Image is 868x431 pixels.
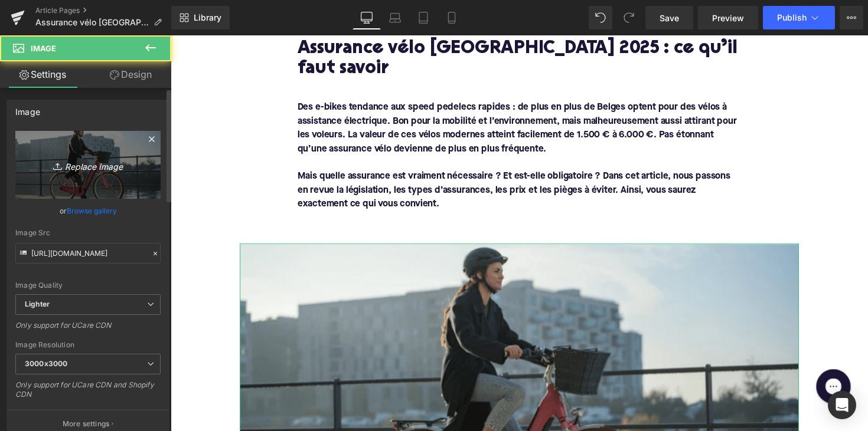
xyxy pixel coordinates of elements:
[31,44,56,53] span: Image
[353,6,381,29] a: Desktop
[88,61,174,88] a: Design
[67,200,117,221] a: Browse gallery
[25,359,67,368] b: 3000x3000
[438,6,466,29] a: Mobile
[381,6,409,29] a: Laptop
[828,391,856,419] div: Open Intercom Messenger
[35,6,171,15] a: Article Pages
[130,4,585,45] h1: Assurance vélo [GEOGRAPHIC_DATA] 2025 : ce qu’il faut savoir
[171,6,230,29] a: New Library
[15,229,161,237] div: Image Src
[15,380,161,407] div: Only support for UCare CDN and Shopify CDN
[777,13,807,22] span: Publish
[840,6,863,29] button: More
[660,12,679,24] span: Save
[41,157,135,172] i: Replace Image
[63,419,110,429] p: More settings
[409,6,438,29] a: Tablet
[130,140,573,177] font: Mais quelle assurance est vraiment nécessaire ? Et est-elle obligatoire ? Dans cet article, nous ...
[35,18,149,27] span: Assurance vélo [GEOGRAPHIC_DATA] 2025 : ce qu’il faut savoir
[712,12,744,24] span: Preview
[15,281,161,289] div: Image Quality
[15,321,161,338] div: Only support for UCare CDN
[15,100,40,117] div: Image
[194,12,221,23] span: Library
[15,243,161,264] input: Link
[589,6,612,29] button: Undo
[130,69,580,121] font: Des e-bikes tendance aux speed pedelecs rapides : de plus en plus de Belges optent pour des vélos...
[763,6,835,29] button: Publish
[15,341,161,349] div: Image Resolution
[15,205,161,217] div: or
[617,6,641,29] button: Redo
[25,300,50,308] b: Lighter
[698,6,758,29] a: Preview
[655,338,703,381] iframe: Gorgias live chat messenger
